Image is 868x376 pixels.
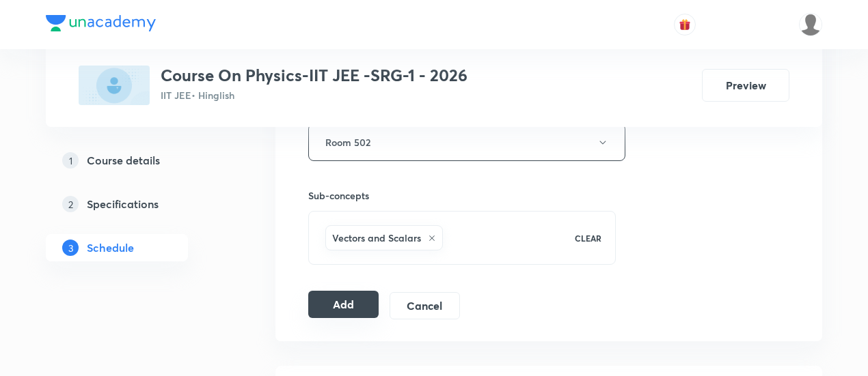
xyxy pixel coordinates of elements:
[46,15,156,31] img: Company Logo
[702,69,789,102] button: Preview
[87,240,134,256] h5: Schedule
[62,196,79,212] p: 2
[799,13,822,36] img: Mustafa kamal
[46,190,232,218] a: 2Specifications
[62,152,79,169] p: 1
[575,232,601,244] p: CLEAR
[87,196,159,212] h5: Specifications
[161,88,467,102] p: IIT JEE • Hinglish
[46,147,232,174] a: 1Course details
[674,14,696,35] button: avatar
[679,18,691,31] img: avatar
[87,152,160,169] h5: Course details
[161,66,467,85] h3: Course On Physics-IIT JEE -SRG-1 - 2026
[308,291,379,318] button: Add
[46,15,156,35] a: Company Logo
[308,188,616,203] h6: Sub-concepts
[390,292,460,319] button: Cancel
[79,66,150,105] img: CECF0A6C-7E54-4C30-8958-5B3A6C9CC23C_plus.png
[62,240,79,256] p: 3
[308,124,625,161] button: Room 502
[332,231,421,245] h6: Vectors and Scalars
